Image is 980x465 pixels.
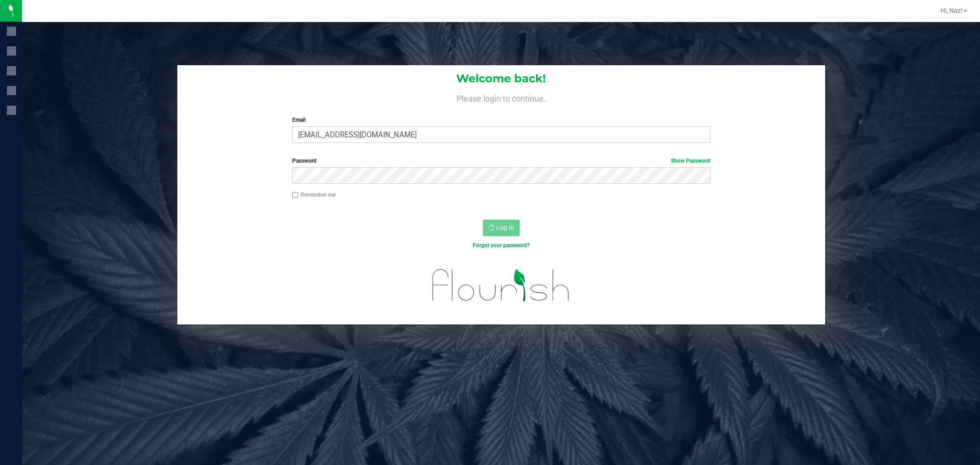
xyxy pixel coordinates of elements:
span: Log In [496,224,514,231]
h4: Please login to continue. [177,92,825,103]
img: flourish_logo.svg [420,259,582,311]
input: Remember me [292,192,299,198]
a: Forgot your password? [473,242,530,249]
label: Email [292,116,710,124]
button: Log In [483,220,520,236]
a: Show Password [671,158,710,164]
span: Password [292,158,317,164]
label: Remember me [292,191,335,199]
h1: Welcome back! [177,73,825,85]
span: Hi, Naz! [940,7,963,14]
